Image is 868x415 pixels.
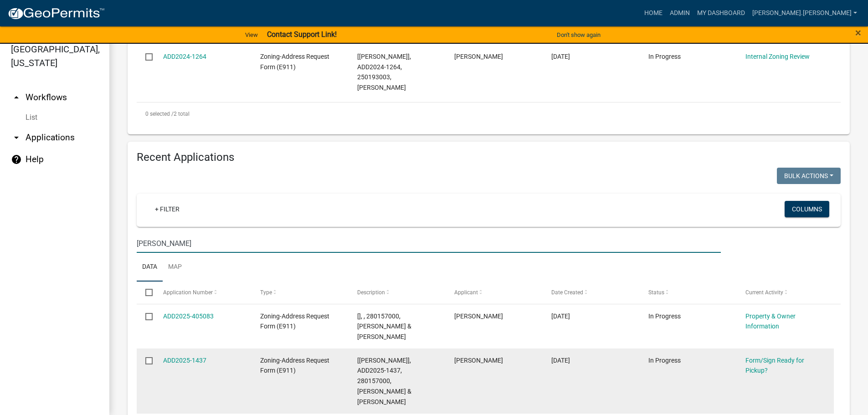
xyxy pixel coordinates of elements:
span: In Progress [648,357,681,364]
datatable-header-cell: Application Number [154,282,251,303]
strong: Contact Support Link! [267,30,337,39]
span: Application Number [163,289,213,296]
datatable-header-cell: Date Created [543,282,640,303]
span: Applicant [454,289,478,296]
span: 0 selected / [145,111,174,117]
i: help [11,154,22,165]
span: Brett Gildersleeve [454,313,503,320]
span: [Nicole Bradbury], ADD2024-1264, 250193003, DANIEL HAIDER [357,53,411,91]
a: Data [137,253,163,282]
i: arrow_drop_up [11,92,22,103]
button: Close [855,27,861,38]
datatable-header-cell: Current Activity [737,282,834,303]
span: × [855,26,861,39]
span: Date Created [551,289,583,296]
a: Home [641,5,666,22]
a: [PERSON_NAME].[PERSON_NAME] [749,5,861,22]
a: Map [163,253,187,282]
span: In Progress [648,313,681,320]
span: 05/30/2024 [551,53,570,60]
datatable-header-cell: Applicant [446,282,543,303]
span: Daniel Eugene Haider [454,53,503,60]
span: 04/14/2025 [551,357,570,364]
a: View [241,27,262,42]
datatable-header-cell: Type [251,282,348,303]
span: In Progress [648,53,681,60]
a: Internal Zoning Review [745,53,810,60]
datatable-header-cell: Description [349,282,446,303]
i: arrow_drop_down [11,132,22,143]
span: Current Activity [745,289,783,296]
span: Zoning-Address Request Form (E911) [260,357,329,374]
span: Type [260,289,272,296]
a: ADD2025-1437 [163,357,206,364]
a: Form/Sign Ready for Pickup? [745,357,804,374]
a: + Filter [148,201,187,217]
button: Bulk Actions [777,168,841,184]
span: 04/14/2025 [551,313,570,320]
span: Description [357,289,385,296]
span: [], , 280157000, ANDY J & MELANIE PIHLAJA [357,313,411,341]
span: [Sue Seifert], ADD2025-1437, 280157000, ANDY J & MELANIE PIHLAJA [357,357,411,405]
button: Columns [785,201,829,217]
a: ADD2024-1264 [163,53,206,60]
button: Don't show again [553,27,604,42]
a: ADD2025-405083 [163,313,214,320]
span: Zoning-Address Request Form (E911) [260,313,329,330]
datatable-header-cell: Status [640,282,737,303]
a: My Dashboard [693,5,749,22]
input: Search for applications [137,234,721,253]
h4: Recent Applications [137,151,841,164]
a: Admin [666,5,693,22]
span: Brett Gildersleeve [454,357,503,364]
span: Status [648,289,664,296]
a: Property & Owner Information [745,313,796,330]
span: Zoning-Address Request Form (E911) [260,53,329,71]
datatable-header-cell: Select [137,282,154,303]
div: 2 total [137,102,841,125]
